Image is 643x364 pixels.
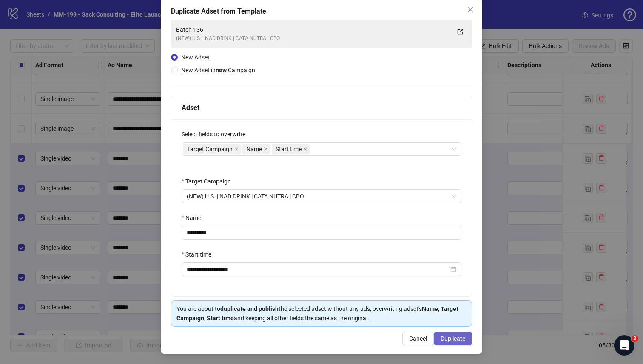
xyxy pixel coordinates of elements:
div: (NEW) U.S. | NAD DRINK | CATA NUTRA | CBO [176,34,450,42]
button: Cancel [402,332,434,345]
label: Name [182,213,207,223]
span: export [457,29,463,35]
strong: Name, Target Campaign, Start time [176,305,458,322]
span: 2 [632,335,638,342]
span: Duplicate [441,335,465,342]
span: Start time [276,144,302,154]
input: Name [182,226,461,240]
span: Target Campaign [183,144,241,154]
strong: duplicate and publish [220,305,279,312]
span: close [234,147,239,151]
strong: new [216,67,227,73]
span: close [264,147,268,151]
span: Target Campaign [187,144,233,154]
iframe: Intercom live chat [614,335,634,356]
span: (NEW) U.S. | NAD DRINK | CATA NUTRA | CBO [187,190,456,203]
label: Select fields to overwrite [182,130,251,139]
span: close [467,6,474,13]
label: Target Campaign [182,177,236,186]
div: Duplicate Adset from Template [171,6,472,17]
button: Close [464,3,477,17]
span: Name [246,144,262,154]
span: New Adset [181,54,210,61]
span: New Adset in Campaign [181,67,255,73]
span: Cancel [409,335,427,342]
span: close [303,147,307,151]
div: You are about to the selected adset without any ads, overwriting adset's and keeping all other fi... [176,304,467,323]
label: Start time [182,250,217,259]
div: Adset [182,102,461,113]
button: Duplicate [434,332,472,345]
input: Start time [187,265,449,274]
div: Batch 136 [176,25,450,34]
span: Start time [272,144,310,154]
span: Name [242,144,270,154]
